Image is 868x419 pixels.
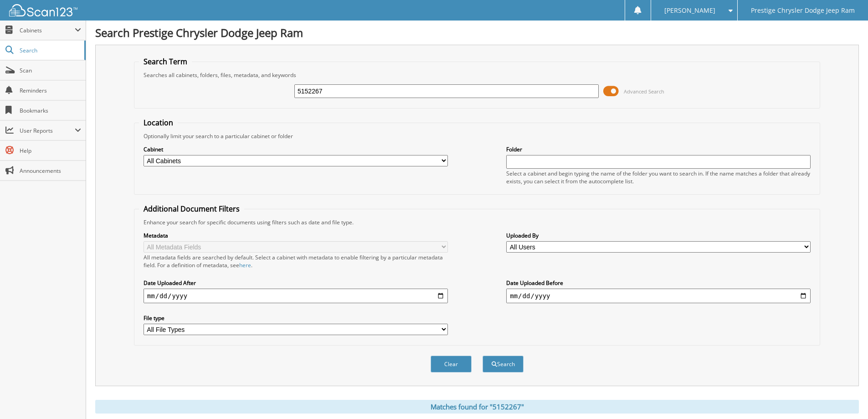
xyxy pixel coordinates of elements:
[20,47,80,54] span: Search
[139,204,244,214] legend: Additional Document Filters
[95,400,859,414] div: Matches found for "5152267"
[139,218,815,226] div: Enhance your search for specific documents using filters such as date and file type.
[144,279,448,287] label: Date Uploaded After
[139,71,815,79] div: Searches all cabinets, folders, files, metadata, and keywords
[20,67,81,74] span: Scan
[20,87,81,94] span: Reminders
[9,4,77,16] img: scan123-logo-white.svg
[139,57,192,67] legend: Search Term
[506,145,811,153] label: Folder
[139,118,178,128] legend: Location
[664,8,715,13] span: [PERSON_NAME]
[506,170,811,185] div: Select a cabinet and begin typing the name of the folder you want to search in. If the name match...
[624,88,664,95] span: Advanced Search
[144,145,448,153] label: Cabinet
[506,289,811,303] input: end
[144,232,448,239] label: Metadata
[20,127,75,134] span: User Reports
[20,26,75,34] span: Cabinets
[431,356,472,372] button: Clear
[139,132,815,140] div: Optionally limit your search to a particular cabinet or folder
[506,279,811,287] label: Date Uploaded Before
[751,8,855,13] span: Prestige Chrysler Dodge Jeep Ram
[506,232,811,239] label: Uploaded By
[20,147,81,155] span: Help
[95,25,859,40] h1: Search Prestige Chrysler Dodge Jeep Ram
[144,314,448,322] label: File type
[20,107,81,114] span: Bookmarks
[144,253,448,269] div: All metadata fields are searched by default. Select a cabinet with metadata to enable filtering b...
[144,289,448,303] input: start
[239,261,251,269] a: here
[20,167,81,175] span: Announcements
[483,356,524,372] button: Search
